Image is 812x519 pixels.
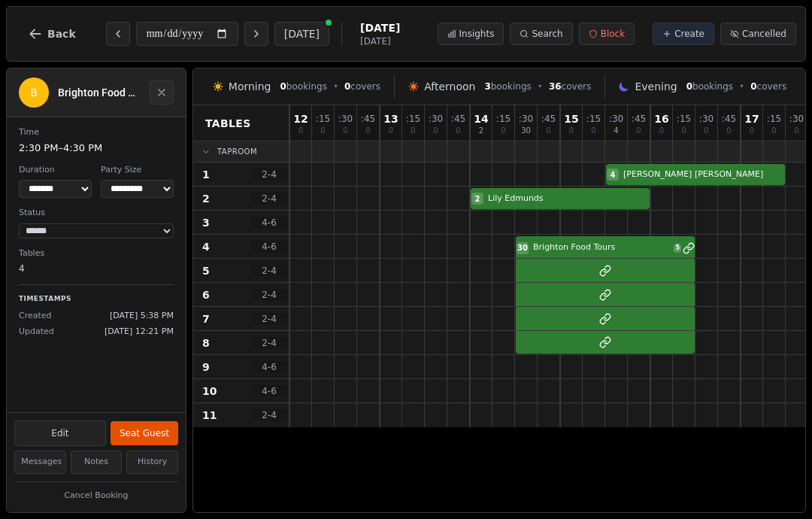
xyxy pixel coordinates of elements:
[601,28,625,40] span: Block
[496,114,511,123] span: : 15
[569,127,574,135] span: 0
[280,80,326,93] span: bookings
[365,127,370,135] span: 0
[202,287,210,302] span: 6
[202,263,210,278] span: 5
[47,29,76,39] span: Back
[510,23,572,45] button: Search
[19,326,54,338] span: Updated
[280,81,286,92] span: 0
[202,215,210,230] span: 3
[767,114,781,123] span: : 15
[674,28,704,40] span: Create
[632,114,646,123] span: : 45
[433,127,438,135] span: 0
[202,335,210,351] span: 8
[333,80,338,93] span: •
[474,114,488,124] span: 14
[611,169,616,181] span: 4
[202,191,210,206] span: 2
[202,408,217,423] span: 11
[360,20,400,35] span: [DATE]
[750,127,754,135] span: 0
[19,262,174,275] dd: 4
[19,294,174,305] p: Timestamps
[406,114,420,123] span: : 15
[549,80,591,93] span: covers
[488,193,650,205] span: Lily Edmunds
[111,421,178,445] button: Seat Guest
[274,22,329,46] button: [DATE]
[58,85,141,100] h2: Brighton Food Tours
[298,127,303,135] span: 0
[19,77,49,108] div: B
[19,207,174,220] dt: Status
[101,164,174,177] dt: Party Size
[742,28,786,40] span: Cancelled
[517,242,528,253] span: 30
[609,114,623,123] span: : 30
[19,310,52,323] span: Created
[344,80,380,93] span: covers
[579,23,635,45] button: Block
[14,451,66,474] button: Messages
[591,127,595,135] span: 0
[546,127,550,135] span: 0
[635,79,677,94] span: Evening
[538,80,543,93] span: •
[202,167,210,182] span: 1
[484,80,531,93] span: bookings
[532,28,562,40] span: Search
[654,114,668,124] span: 16
[14,487,178,505] button: Cancel Booking
[720,23,796,45] button: Cancelled
[653,23,714,45] button: Create
[16,16,88,52] button: Back
[681,127,686,135] span: 0
[750,80,786,93] span: covers
[677,114,691,123] span: : 15
[533,241,671,254] span: Brighton Food Tours
[344,81,350,92] span: 0
[459,28,495,40] span: Insights
[251,241,287,253] span: 4 - 6
[14,420,106,446] button: Edit
[475,193,480,205] span: 2
[438,23,504,45] button: Insights
[293,114,308,124] span: 12
[699,114,714,123] span: : 30
[771,127,776,135] span: 0
[251,217,287,229] span: 4 - 6
[202,384,217,399] span: 10
[704,127,708,135] span: 0
[338,114,353,123] span: : 30
[316,114,330,123] span: : 15
[251,361,287,373] span: 4 - 6
[424,79,475,94] span: Afternoon
[744,114,759,124] span: 17
[251,168,287,181] span: 2 - 4
[360,35,400,47] span: [DATE]
[19,141,174,156] dd: 2:30 PM – 4:30 PM
[217,146,257,157] span: Taproom
[229,79,271,94] span: Morning
[750,81,756,92] span: 0
[451,114,465,123] span: : 45
[623,168,785,181] span: [PERSON_NAME] [PERSON_NAME]
[789,114,804,123] span: : 30
[722,114,736,123] span: : 45
[19,164,92,177] dt: Duration
[636,127,641,135] span: 0
[549,81,562,92] span: 36
[320,127,325,135] span: 0
[71,451,123,474] button: Notes
[126,451,178,474] button: History
[614,127,618,135] span: 4
[541,114,556,123] span: : 45
[251,337,287,349] span: 2 - 4
[674,244,681,253] span: 5
[501,127,505,135] span: 0
[202,360,210,375] span: 9
[794,127,798,135] span: 0
[686,81,692,92] span: 0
